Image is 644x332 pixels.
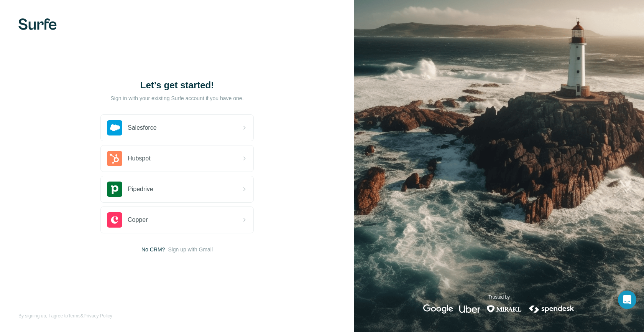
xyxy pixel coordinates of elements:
img: mirakl's logo [486,304,522,314]
span: Pipedrive [128,185,153,194]
h1: Let’s get started! [100,79,254,91]
button: Sign up with Gmail [168,246,213,253]
img: Surfe's logo [18,18,57,30]
span: By signing up, I agree to & [18,312,112,319]
img: salesforce's logo [107,120,122,135]
img: google's logo [423,304,453,314]
p: Trusted by [488,294,510,301]
span: Salesforce [128,123,157,132]
a: Privacy Policy [84,313,112,319]
img: pipedrive's logo [107,182,122,197]
span: Hubspot [128,154,151,163]
img: hubspot's logo [107,151,122,166]
img: spendesk's logo [528,304,575,314]
div: Open Intercom Messenger [618,291,636,309]
span: No CRM? [141,246,165,253]
a: Terms [68,313,80,319]
span: Copper [128,215,148,225]
p: Sign in with your existing Surfe account if you have one. [110,94,243,102]
img: uber's logo [459,304,480,314]
img: copper's logo [107,212,122,228]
